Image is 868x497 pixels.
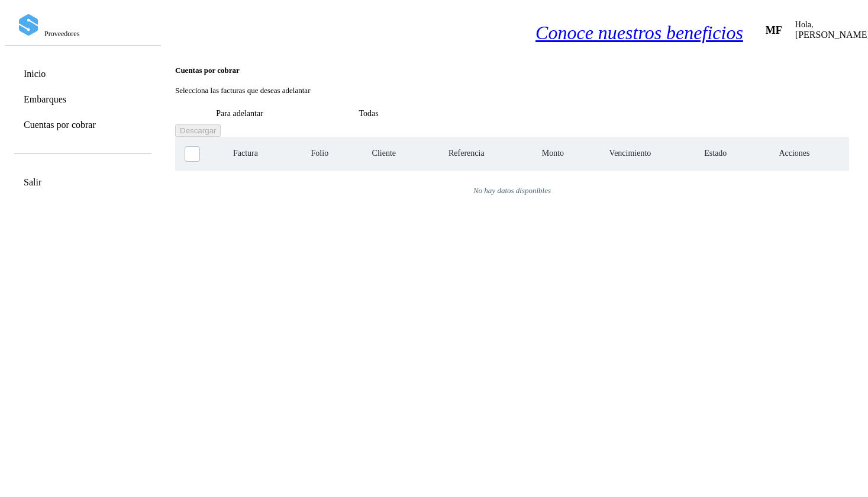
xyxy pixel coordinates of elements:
[13,171,151,194] div: Salir
[311,149,329,158] span: Folio
[535,22,743,44] a: Conoce nuestros beneficios
[704,149,727,158] span: Estado
[13,88,151,111] div: Embarques
[191,186,834,195] div: No hay datos disponibles
[13,113,151,136] div: Cuentas por cobrar
[24,177,41,188] a: Salir
[448,149,485,158] span: Referencia
[180,126,216,135] span: Descargar
[372,149,396,158] span: Cliente
[542,149,564,158] span: Monto
[13,62,151,85] div: Inicio
[24,119,96,130] a: Cuentas por cobrar
[779,149,809,158] span: Acciones
[304,103,433,125] button: Todas
[24,68,46,79] a: Inicio
[44,30,147,39] p: Proveedores
[175,124,221,137] button: Descargar
[24,94,66,105] a: Embarques
[175,66,849,75] h4: Cuentas por cobrar
[609,149,651,158] span: Vencimiento
[233,149,258,158] span: Factura
[175,103,304,125] button: Para adelantar
[175,86,849,95] p: Selecciona las facturas que deseas adelantar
